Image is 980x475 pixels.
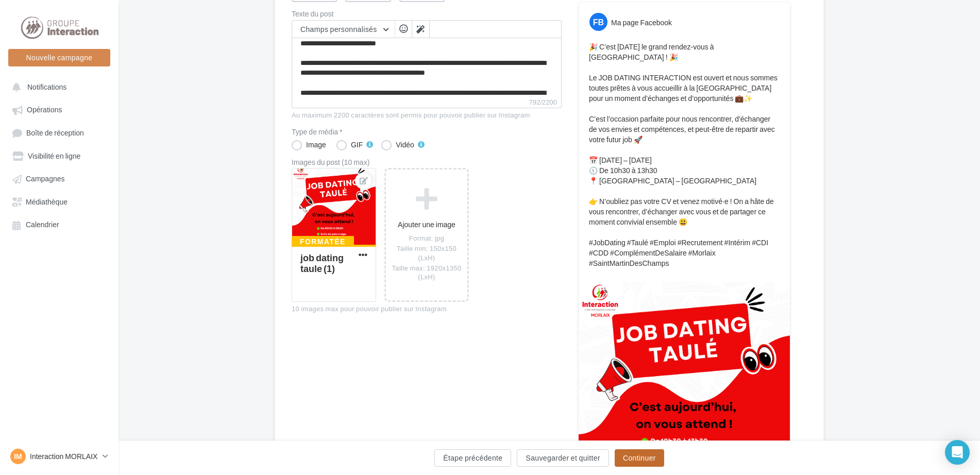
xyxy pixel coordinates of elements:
div: Ma page Facebook [611,18,672,28]
div: Open Intercom Messenger [945,440,970,465]
div: job dating taule (1) [300,252,344,274]
button: Nouvelle campagne [8,49,110,66]
span: Champs personnalisés [300,25,377,33]
span: Visibilité en ligne [28,151,80,160]
a: IM Interaction MORLAIX [8,447,110,466]
div: Image [306,141,326,148]
span: Boîte de réception [26,128,84,137]
label: Type de média * [292,128,562,135]
div: Images du post (10 max) [292,159,562,166]
span: Campagnes [26,175,65,183]
div: FB [589,13,607,31]
div: Formatée [292,236,354,247]
div: Vidéo [396,141,414,148]
p: 🎉 C’est [DATE] le grand rendez-vous à [GEOGRAPHIC_DATA] ! 🎉 Le JOB DATING INTERACTION est ouvert ... [589,42,780,268]
span: IM [14,451,22,462]
label: 792/2200 [292,97,562,108]
button: Champs personnalisés [292,21,395,38]
div: GIF [351,141,363,148]
span: Calendrier [26,220,59,229]
button: Sauvegarder et quitter [517,449,609,467]
div: 10 images max pour pouvoir publier sur Instagram [292,304,562,314]
span: Médiathèque [26,197,67,206]
a: Boîte de réception [6,123,112,142]
a: Calendrier [6,215,112,233]
div: Au maximum 2200 caractères sont permis pour pouvoir publier sur Instagram [292,111,562,120]
p: Interaction MORLAIX [30,451,98,462]
button: Continuer [615,449,664,467]
button: Notifications [6,77,108,96]
button: Étape précédente [434,449,511,467]
a: Opérations [6,100,112,118]
a: Campagnes [6,169,112,188]
a: Médiathèque [6,192,112,211]
span: Opérations [27,106,62,114]
a: Visibilité en ligne [6,146,112,165]
label: Texte du post [292,10,562,18]
span: Notifications [27,82,66,91]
